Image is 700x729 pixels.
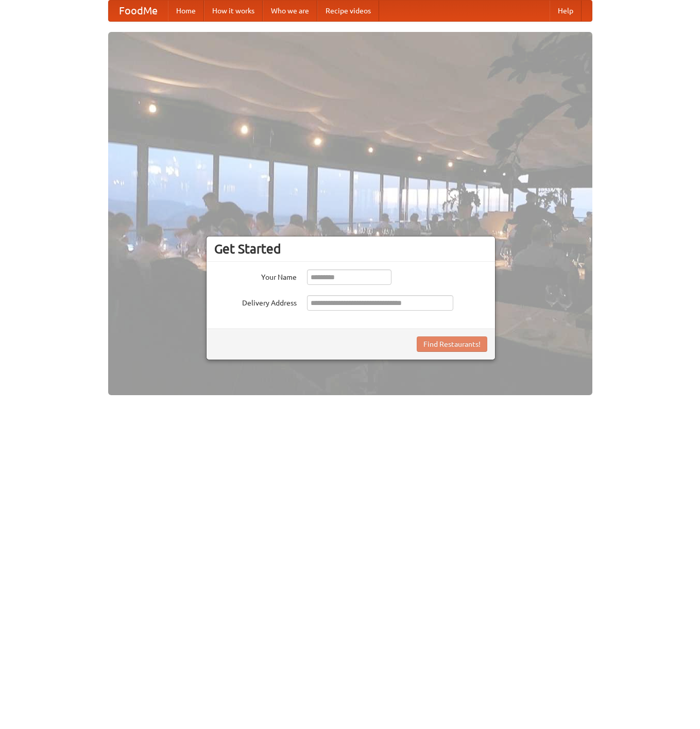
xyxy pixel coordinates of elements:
[168,1,204,21] a: Home
[550,1,582,21] a: Help
[417,336,487,352] button: Find Restaurants!
[214,241,487,257] h3: Get Started
[263,1,317,21] a: Who we are
[204,1,263,21] a: How it works
[317,1,379,21] a: Recipe videos
[214,295,297,308] label: Delivery Address
[214,269,297,282] label: Your Name
[109,1,168,21] a: FoodMe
